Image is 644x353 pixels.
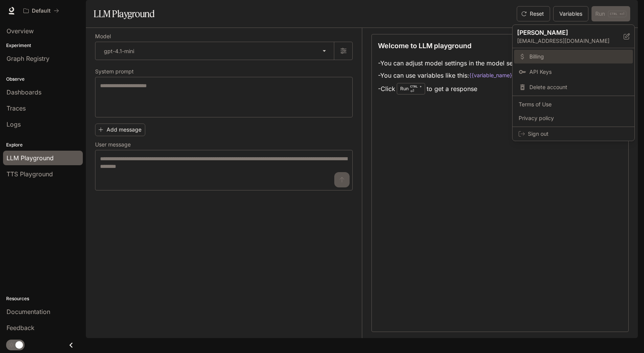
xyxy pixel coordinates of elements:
[513,127,634,141] div: Sign out
[519,114,628,122] span: Privacy policy
[517,37,624,45] p: [EMAIL_ADDRESS][DOMAIN_NAME]
[517,28,611,37] p: [PERSON_NAME]
[529,53,628,60] span: Billing
[514,65,633,79] a: API Keys
[519,101,628,108] span: Terms of Use
[529,83,628,91] span: Delete account
[529,68,628,76] span: API Keys
[514,80,633,94] div: Delete account
[514,50,633,63] a: Billing
[514,98,633,111] a: Terms of Use
[514,111,633,125] a: Privacy policy
[513,25,634,48] div: [PERSON_NAME][EMAIL_ADDRESS][DOMAIN_NAME]
[528,130,628,138] span: Sign out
